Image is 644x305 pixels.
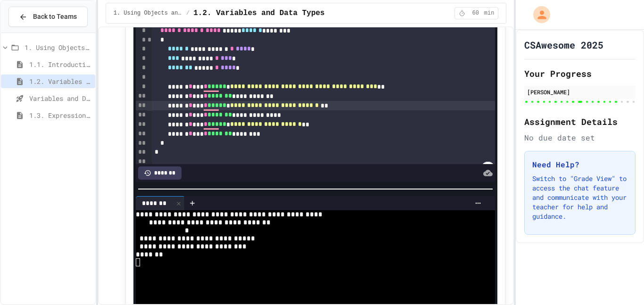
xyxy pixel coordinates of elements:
[524,132,636,143] div: No due date set
[114,9,182,17] span: 1. Using Objects and Methods
[25,42,91,52] span: 1. Using Objects and Methods
[152,5,495,177] div: To enrich screen reader interactions, please activate Accessibility in Grammarly extension settings
[29,76,91,86] span: 1.2. Variables and Data Types
[29,93,91,103] span: Variables and Data Types - Quiz
[532,174,627,221] p: Switch to "Grade View" to access the chat feature and communicate with your teacher for help and ...
[524,67,636,80] h2: Your Progress
[8,7,88,27] button: Back to Teams
[524,115,636,128] h2: Assignment Details
[523,4,553,25] div: My Account
[193,8,324,19] span: 1.2. Variables and Data Types
[532,159,627,170] h3: Need Help?
[484,9,495,17] span: min
[29,59,91,69] span: 1.1. Introduction to Algorithms, Programming, and Compilers
[468,9,483,17] span: 60
[527,88,633,96] div: [PERSON_NAME]
[524,38,603,51] h1: CSAwesome 2025
[186,9,190,17] span: /
[29,110,91,120] span: 1.3. Expressions and Output [New]
[33,12,77,22] span: Back to Teams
